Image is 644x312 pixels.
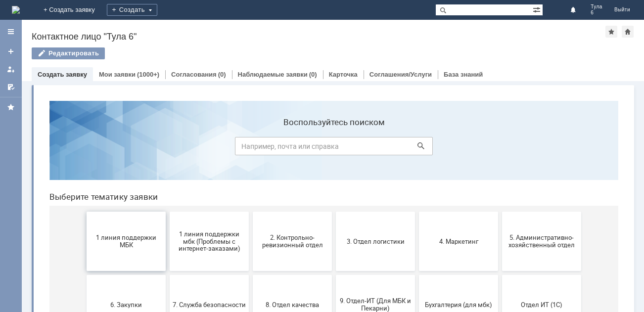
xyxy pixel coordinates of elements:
button: Отдел ИТ (1С) [460,182,540,241]
span: 3. Отдел логистики [297,144,370,152]
button: 2. Контрольно-ревизионный отдел [211,119,290,178]
span: 8. Отдел качества [214,208,287,215]
div: Контактное лицо "Тула 6" [32,32,605,42]
a: Соглашения/Услуги [369,71,432,78]
button: 1 линия поддержки мбк (Проблемы с интернет-заказами) [128,119,207,178]
span: [PERSON_NAME]. Услуги ИТ для МБК (оформляет L1) [463,264,537,286]
button: Это соглашение не активно! [377,245,457,305]
button: 8. Отдел качества [211,182,290,241]
button: 5. Административно-хозяйственный отдел [460,119,540,178]
button: 9. Отдел-ИТ (Для МБК и Пекарни) [294,182,373,241]
button: [PERSON_NAME]. Услуги ИТ для МБК (оформляет L1) [460,245,540,305]
span: Расширенный поиск [533,4,543,14]
input: Например, почта или справка [193,44,391,62]
button: Отдел-ИТ (Офис) [128,245,207,305]
span: 6. Закупки [48,208,121,215]
label: Воспользуйтесь поиском [193,24,391,34]
a: Наблюдаемые заявки [238,71,308,78]
a: Карточка [329,71,358,78]
button: 1 линия поддержки МБК [45,119,124,178]
span: Отдел-ИТ (Битрикс24 и CRM) [48,267,121,282]
div: (1000+) [137,71,159,78]
span: 9. Отдел-ИТ (Для МБК и Пекарни) [297,204,370,219]
span: Франчайзинг [297,271,370,278]
span: 2. Контрольно-ревизионный отдел [214,141,287,156]
span: Финансовый отдел [214,271,287,278]
span: 6 [591,10,602,16]
span: Тула [591,4,602,10]
button: Финансовый отдел [211,245,290,305]
span: 1 линия поддержки мбк (Проблемы с интернет-заказами) [131,137,204,159]
button: 7. Служба безопасности [128,182,207,241]
img: logo [12,6,20,14]
div: Сделать домашней страницей [622,26,634,38]
a: Перейти на домашнюю страницу [12,6,20,14]
button: 4. Маркетинг [377,119,457,178]
a: База знаний [444,71,483,78]
span: Бухгалтерия (для мбк) [380,208,454,215]
span: Отдел ИТ (1С) [463,208,537,215]
div: (0) [309,71,317,78]
button: Отдел-ИТ (Битрикс24 и CRM) [45,245,124,305]
div: Создать [107,4,157,16]
button: Франчайзинг [294,245,373,305]
div: Добавить в избранное [605,26,617,38]
button: 6. Закупки [45,182,124,241]
span: Отдел-ИТ (Офис) [131,271,204,278]
span: 1 линия поддержки МБК [48,141,121,156]
header: Выберите тематику заявки [8,99,577,109]
a: Согласования [171,71,217,78]
a: Создать заявку [38,71,87,78]
a: Мои заявки [99,71,136,78]
button: Бухгалтерия (для мбк) [377,182,457,241]
div: (0) [218,71,226,78]
span: 5. Административно-хозяйственный отдел [463,141,537,156]
a: Мои заявки [3,61,19,77]
span: 7. Служба безопасности [131,208,204,215]
span: 4. Маркетинг [380,144,454,152]
a: Создать заявку [3,44,19,59]
span: Это соглашение не активно! [380,267,454,282]
button: 3. Отдел логистики [294,119,373,178]
a: Мои согласования [3,79,19,95]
